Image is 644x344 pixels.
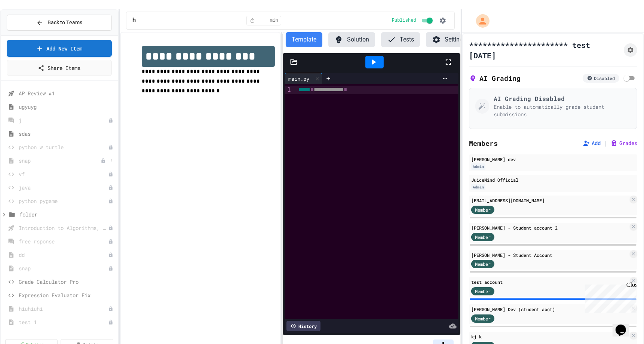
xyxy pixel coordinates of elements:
div: Content is published and visible to students [392,16,434,25]
span: h [132,16,136,25]
div: Admin [471,163,485,170]
span: Grade Calculator Pro [19,278,115,286]
div: Unpublished [108,185,113,190]
span: python w turtle [19,143,108,151]
span: Introduction to Algorithms, Programming, and Compilers [19,224,108,232]
div: [PERSON_NAME] - Student Account [471,252,628,258]
span: test 1 [19,318,108,326]
span: min [270,18,278,24]
div: Unpublished [108,145,113,150]
iframe: chat widget [582,282,637,313]
button: Solution [328,32,375,47]
span: sdas [19,130,115,138]
div: 1 [285,86,292,94]
a: Share Items [7,60,112,76]
span: Member [475,288,491,295]
span: snap [19,157,101,165]
span: Published [392,18,416,24]
div: Disabled [583,74,619,83]
span: | [604,139,607,148]
div: Chat with us now!Close [3,3,52,47]
div: Unpublished [108,172,113,177]
button: Back to Teams [7,15,112,31]
span: Back to Teams [47,19,82,27]
button: Assignment Settings [624,43,637,57]
span: Expression Evaluator Fix [19,291,115,299]
div: main.py [285,75,313,83]
div: test account [471,279,628,285]
button: Grades [610,139,637,147]
iframe: chat widget [613,314,637,337]
span: hiuhiuhi [19,305,108,313]
span: java [19,184,108,191]
span: AP Review #1 [19,89,115,97]
button: Settings [426,32,472,47]
h2: AI Grading [469,73,521,83]
span: Member [475,234,491,240]
span: Member [475,206,491,213]
div: JuiceMind Official [471,176,635,183]
div: [PERSON_NAME] dev [471,156,635,163]
span: folder [19,211,115,218]
button: Tests [381,32,420,47]
div: [EMAIL_ADDRESS][DOMAIN_NAME] [471,197,628,204]
span: Member [475,261,491,267]
span: dd [19,251,108,259]
span: Enable AI Grading [622,74,631,83]
div: kj k [471,333,628,340]
div: History [286,321,321,331]
span: Member [475,315,491,322]
div: Unpublished [108,252,113,258]
div: Unpublished [101,158,106,163]
span: j [19,116,108,124]
span: free rsponse [19,237,108,245]
h3: AI Grading Disabled [494,94,631,103]
div: [PERSON_NAME] - Student account 2 [471,224,628,231]
div: Unpublished [108,266,113,271]
span: python pygame [19,197,108,205]
div: [PERSON_NAME] Dev (student acct) [471,306,628,313]
div: Unpublished [108,118,113,123]
div: Unpublished [108,320,113,325]
span: vf [19,170,108,178]
button: Template [286,32,322,47]
div: Admin [471,184,485,190]
div: Unpublished [108,199,113,204]
button: More options [107,157,115,165]
div: My Account [468,12,491,30]
span: snap [19,264,108,272]
div: Unpublished [108,306,113,311]
div: main.py [285,73,322,84]
div: Unpublished [108,239,113,244]
button: Add [583,139,601,147]
h2: Members [469,138,498,148]
a: Add New Item [7,40,112,57]
div: Unpublished [108,225,113,231]
p: Enable to automatically grade student submissions [494,103,631,118]
span: ugyuyg [19,103,115,111]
